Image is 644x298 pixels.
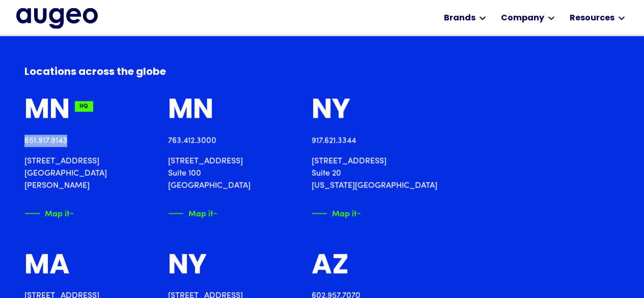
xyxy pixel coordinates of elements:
div: MA [24,252,70,282]
div: HQ [75,101,93,112]
div: NY [168,252,207,282]
div: Company [500,12,544,24]
div: MN [168,96,213,126]
div: AZ [312,252,349,282]
img: Arrow symbol in bright green pointing right to indicate an active link. [357,208,372,219]
a: Map itArrow symbol in bright green pointing right to indicate an active link. [168,208,216,219]
div: Brands [443,12,475,24]
div: Map it [188,207,213,218]
a: Map itArrow symbol in bright green pointing right to indicate an active link. [312,208,360,219]
div: MN [24,96,70,126]
a: Map itArrow symbol in bright green pointing right to indicate an active link. [24,208,73,219]
a: 917.621.3344 [312,137,356,145]
div: NY [312,96,350,126]
p: [STREET_ADDRESS] [GEOGRAPHIC_DATA][PERSON_NAME] [24,155,144,192]
p: [STREET_ADDRESS] Suite 20 [US_STATE][GEOGRAPHIC_DATA] [312,155,437,192]
img: Arrow symbol in bright green pointing right to indicate an active link. [213,208,229,219]
h6: Locations across the globe [24,65,375,80]
div: Resources [569,12,614,24]
img: Arrow symbol in bright green pointing right to indicate an active link. [70,208,85,219]
a: home [16,8,98,29]
img: Augeo's full logo in midnight blue. [16,8,98,29]
div: Map it [332,207,357,218]
div: Map it [45,207,70,218]
a: 651.917.9143 [24,137,67,145]
a: 763.412.3000 [168,137,216,145]
p: [STREET_ADDRESS] Suite 100 [GEOGRAPHIC_DATA] [168,155,250,192]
